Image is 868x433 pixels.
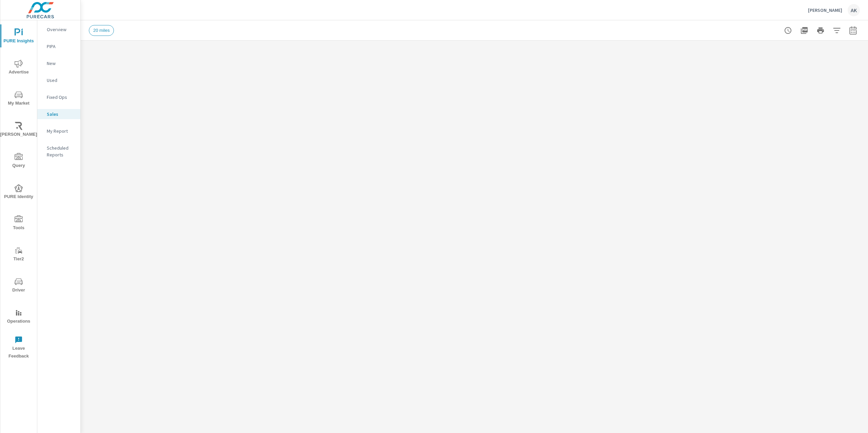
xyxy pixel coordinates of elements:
[37,41,80,51] div: PIPA
[797,24,811,37] button: "Export Report to PDF"
[37,143,80,160] div: Scheduled Reports
[47,26,75,33] p: Overview
[37,75,80,85] div: Used
[2,60,35,76] span: Advertise
[2,309,35,325] span: Operations
[47,94,75,101] p: Fixed Ops
[37,109,80,119] div: Sales
[47,128,75,134] p: My Report
[2,246,35,263] span: Tier2
[814,24,827,37] button: Print Report
[2,336,35,360] span: Leave Feedback
[47,145,75,158] p: Scheduled Reports
[2,91,35,107] span: My Market
[2,278,35,294] span: Driver
[47,43,75,50] p: PIPA
[37,58,80,68] div: New
[47,60,75,67] p: New
[0,20,37,363] div: nav menu
[37,126,80,136] div: My Report
[808,7,842,13] p: [PERSON_NAME]
[47,111,75,117] p: Sales
[2,215,35,232] span: Tools
[848,4,860,16] div: AK
[2,28,35,45] span: PURE Insights
[830,24,844,37] button: Apply Filters
[846,24,860,37] button: Select Date Range
[47,77,75,84] p: Used
[37,24,80,35] div: Overview
[2,184,35,201] span: PURE Identity
[2,153,35,170] span: Query
[89,28,114,33] span: 20 miles
[2,122,35,138] span: [PERSON_NAME]
[37,92,80,102] div: Fixed Ops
